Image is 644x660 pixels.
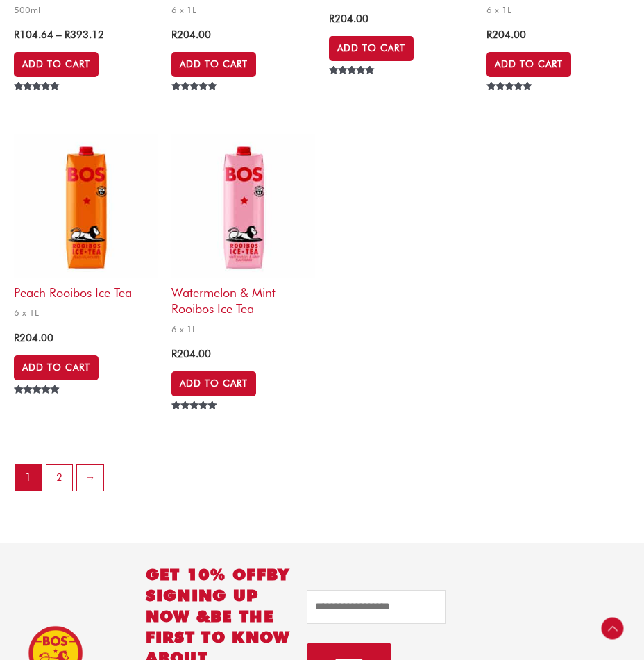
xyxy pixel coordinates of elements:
[14,134,158,323] a: Peach Rooibos Ice Tea6 x 1L
[171,134,315,339] a: Watermelon & Mint Rooibos Ice Tea6 x 1L
[14,278,158,301] h2: Peach Rooibos Ice Tea
[171,348,177,360] span: R
[14,464,630,501] nav: Product Pagination
[15,465,42,491] span: Page 1
[486,52,571,77] a: Add to cart: “Berry Rooibos Ice Tea”
[14,355,99,380] a: Add to cart: “Peach Rooibos Ice Tea”
[14,385,62,425] span: Rated out of 5
[171,348,211,360] bdi: 204.00
[56,28,62,41] span: –
[14,332,53,344] bdi: 204.00
[14,82,62,122] span: Rated out of 5
[171,278,315,317] h2: Watermelon & Mint Rooibos Ice Tea
[46,465,73,491] a: Page 2
[329,66,377,106] span: Rated out of 5
[14,134,158,278] img: Peach Rooibos Ice Tea
[146,565,290,625] span: BY SIGNING UP NOW &
[486,82,534,122] span: Rated out of 5
[14,332,19,344] span: R
[329,36,414,61] a: Add to cart: “Lemon Rooibos Ice Tea”
[486,4,630,16] span: 6 x 1L
[171,28,211,41] bdi: 204.00
[329,12,368,25] bdi: 204.00
[171,134,315,278] img: Watermelon & Mint Rooibos Ice Tea
[14,307,158,319] span: 6 x 1L
[171,4,315,16] span: 6 x 1L
[171,28,177,41] span: R
[171,371,256,396] a: Add to cart: “Watermelon & Mint Rooibos Ice Tea”
[65,28,104,41] bdi: 393.12
[329,12,334,25] span: R
[171,52,256,77] a: Add to cart: “Peach Sugar Free Rooibos Ice Tea”
[65,28,70,41] span: R
[14,28,53,41] bdi: 104.64
[486,28,526,41] bdi: 204.00
[14,4,158,16] span: 500ml
[77,465,103,491] a: →
[171,82,219,122] span: Rated out of 5
[171,323,315,335] span: 6 x 1L
[14,28,19,41] span: R
[171,401,219,441] span: Rated out of 5
[14,52,99,77] a: Select options for “Watermelon & Mint Rooibos Ice Tea”
[486,28,492,41] span: R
